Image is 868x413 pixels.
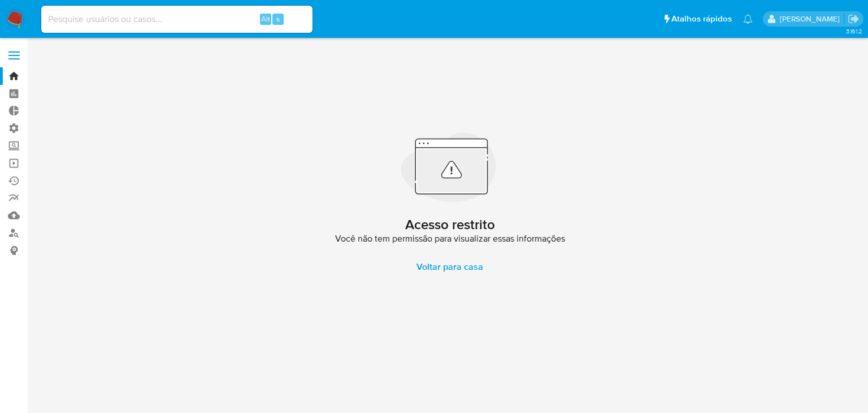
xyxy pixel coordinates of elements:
h2: Acesso restrito [405,216,495,233]
button: search-icon [285,11,308,27]
a: Notificações [743,14,753,24]
a: Sair [848,13,860,25]
input: Pesquise usuários ou casos... [41,12,313,27]
span: Você não tem permissão para visualizar essas informações [335,233,565,244]
span: Atalhos rápidos [671,13,732,25]
span: Alt [261,14,270,24]
p: matias.logusso@mercadopago.com.br [780,14,844,24]
a: Voltar para casa [403,253,497,281]
span: Voltar para casa [416,253,483,281]
span: s [276,14,280,24]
